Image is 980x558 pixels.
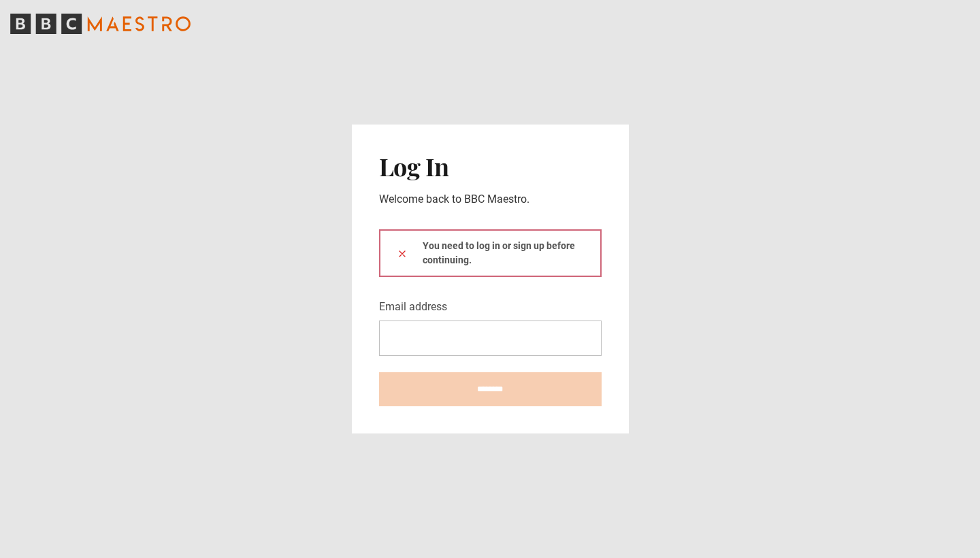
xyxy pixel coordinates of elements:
[10,14,191,34] svg: BBC Maestro
[379,191,602,208] p: Welcome back to BBC Maestro.
[379,152,602,180] h2: Log In
[379,299,447,315] label: Email address
[379,229,602,277] div: You need to log in or sign up before continuing.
